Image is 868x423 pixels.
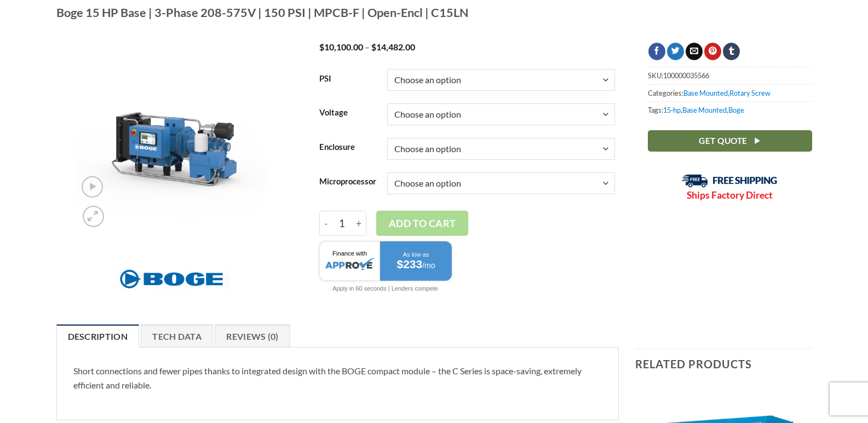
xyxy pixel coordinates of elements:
[667,43,684,60] a: Share on Twitter
[376,211,468,236] button: Add to cart
[723,43,740,60] a: Share on Tumblr
[663,106,681,114] a: 15-hp
[319,143,376,152] label: Enclosure
[319,74,376,83] label: PSI
[663,71,709,80] span: 100000035566
[699,134,747,148] span: Get Quote
[728,106,744,114] a: Boge
[56,5,812,20] h1: Boge 15 HP Base | 3-Phase 208-575V | 150 PSI | MPCB-F | Open-Encl | C15LN
[371,42,415,52] bdi: 14,482.00
[319,177,376,186] label: Microprocessor
[635,349,812,379] h3: Related products
[76,43,266,233] img: Boge 15 HP Base | 3-Phase 208-575V | 150 PSI | MPCB-F | Open-Encl | C15LN
[352,211,366,236] input: Increase quantity of Boge 15 HP Base | 3-Phase 208-575V | 150 PSI | MPCB-F | Open-Encl | C15LN
[319,42,324,52] span: $
[686,43,703,60] a: Email to a Friend
[682,174,778,188] img: Free Shipping
[332,211,353,236] input: Product quantity
[648,84,812,101] span: Categories: ,
[83,206,104,227] a: Zoom
[371,42,376,52] span: $
[319,211,332,236] input: Reduce quantity of Boge 15 HP Base | 3-Phase 208-575V | 150 PSI | MPCB-F | Open-Encl | C15LN
[729,89,771,97] a: Rotary Screw
[682,106,727,114] a: Base Mounted
[141,325,213,347] a: Tech Data
[56,325,140,347] a: Description
[319,42,363,52] bdi: 10,100.00
[648,43,665,60] a: Share on Facebook
[683,89,728,97] a: Base Mounted
[365,42,370,52] span: –
[319,108,376,117] label: Voltage
[648,67,812,84] span: SKU:
[704,43,721,60] a: Pin on Pinterest
[114,263,229,295] img: Boge
[215,325,290,347] a: Reviews (0)
[73,364,602,392] p: Short connections and fewer pipes thanks to integrated design with the BOGE compact module – the ...
[82,176,103,198] a: Open video in lightbox
[648,130,812,152] a: Get Quote
[648,101,812,118] span: Tags: , ,
[687,189,773,201] strong: Ships Factory Direct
